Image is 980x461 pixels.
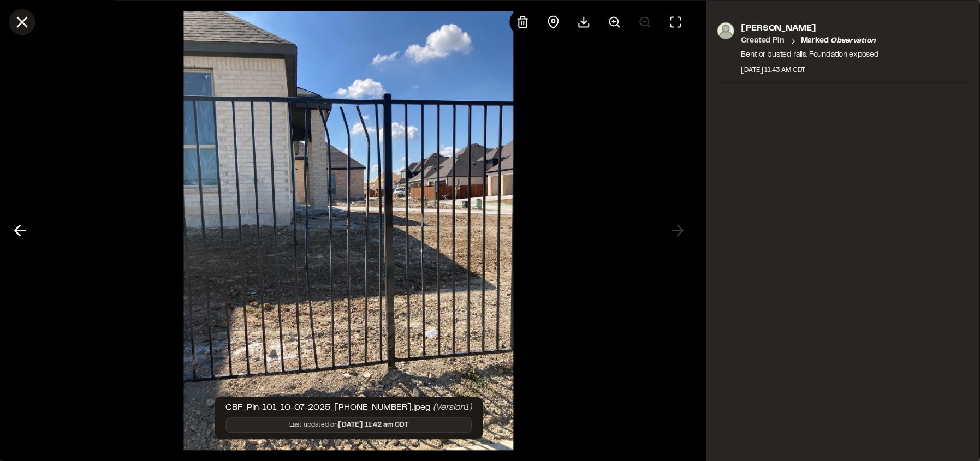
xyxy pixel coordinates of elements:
button: Close modal [9,9,35,35]
div: View pin on map [541,9,567,35]
p: Bent or busted rails. Foundation exposed [741,49,880,61]
p: Created Pin [741,35,785,47]
button: Toggle Fullscreen [663,9,689,35]
em: observation [831,38,876,44]
button: Previous photo [7,218,33,244]
button: Zoom in [602,9,628,35]
div: [DATE] 11:43 AM CDT [741,65,880,75]
p: [PERSON_NAME] [741,22,880,35]
img: photo [717,22,735,39]
p: Marked [801,35,876,47]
